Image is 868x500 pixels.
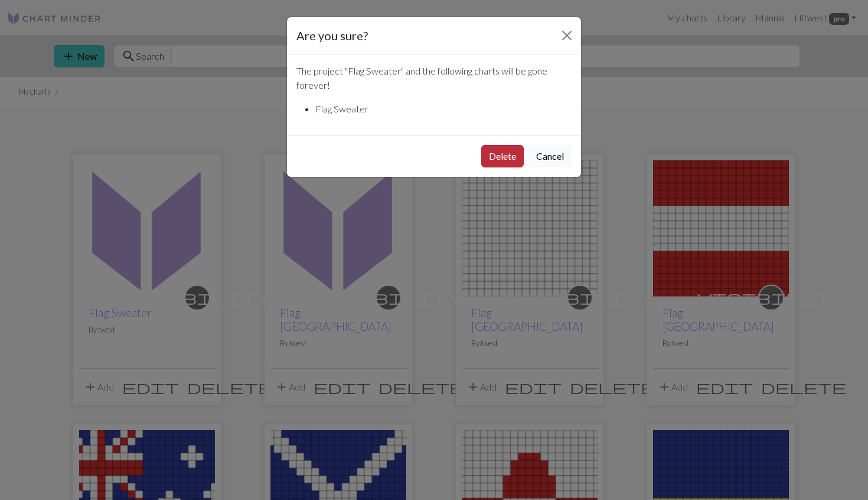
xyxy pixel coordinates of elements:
[557,26,576,45] button: Close
[296,64,572,92] p: The project " Flag Sweater " and the following charts will be gone forever!
[481,145,524,167] button: Delete
[528,145,572,167] button: Cancel
[315,102,572,116] li: Flag Sweater
[296,27,368,44] h5: Are you sure?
